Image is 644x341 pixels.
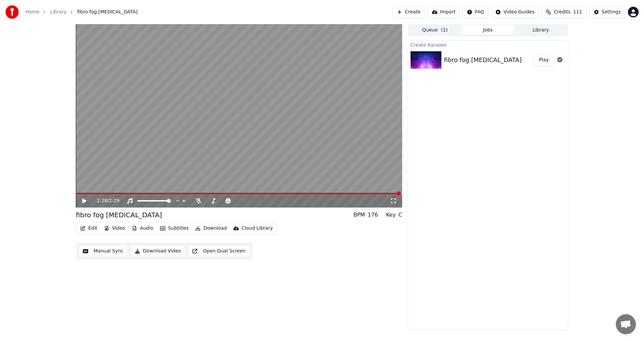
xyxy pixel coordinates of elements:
button: Import [428,6,460,18]
button: FAQ [463,6,488,18]
button: Open Dual Screen [188,245,250,257]
button: Download Video [130,245,185,257]
button: Video [101,224,128,233]
div: / [97,197,113,204]
span: ( 1 ) [441,27,448,34]
span: 2:29 [109,197,119,204]
span: fibro fog [MEDICAL_DATA] [77,9,138,15]
span: 2:28 [97,197,107,204]
div: Create Karaoke [408,41,568,49]
div: Settings [602,9,621,15]
span: Credits [554,9,570,15]
div: Cloud Library [241,225,273,232]
button: Subtitles [157,224,191,233]
button: Create [392,6,425,18]
a: Open chat [616,314,636,334]
button: Video Guides [491,6,539,18]
button: Credits111 [541,6,586,18]
div: 176 [368,211,378,219]
img: youka [5,5,19,19]
button: Jobs [462,25,515,35]
button: Library [514,25,567,35]
button: Edit [77,224,100,233]
button: Play [533,54,554,66]
div: C [398,211,402,219]
div: fibro fog [MEDICAL_DATA] [444,55,522,65]
a: Library [50,9,66,15]
div: fibro fog [MEDICAL_DATA] [76,210,162,220]
div: Key [386,211,396,219]
button: Audio [129,224,156,233]
a: Home [25,9,39,15]
nav: breadcrumb [25,9,138,15]
button: Download [193,224,229,233]
button: Settings [589,6,625,18]
span: 111 [573,9,582,15]
div: BPM [354,211,365,219]
button: Queue [409,25,462,35]
button: Manual Sync [78,245,128,257]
